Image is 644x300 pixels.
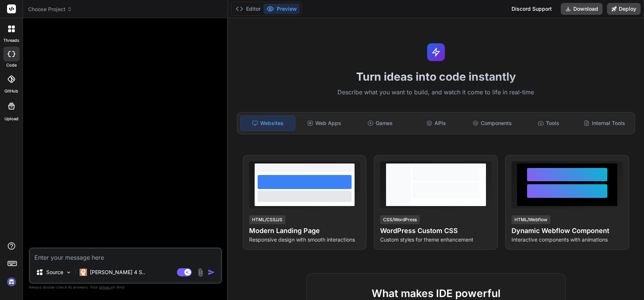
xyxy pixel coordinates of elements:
[561,3,603,15] button: Download
[5,276,18,288] img: signin
[577,115,632,131] div: Internal Tools
[380,236,492,243] p: Custom styles for theme enhancement
[249,215,285,224] div: HTML/CSS/JS
[3,37,19,44] label: threads
[4,116,19,122] label: Upload
[46,269,63,276] p: Source
[353,115,407,131] div: Games
[511,236,623,243] p: Interactive components with animations
[380,215,420,224] div: CSS/WordPress
[607,3,641,15] button: Deploy
[208,269,215,276] img: icon
[4,88,18,94] label: GitHub
[521,115,576,131] div: Tools
[511,226,623,236] h4: Dynamic Webflow Component
[249,236,360,243] p: Responsive design with smooth interactions
[232,88,640,97] p: Describe what you want to build, and watch it come to life in real-time
[28,6,72,13] span: Choose Project
[249,226,360,236] h4: Modern Landing Page
[465,115,520,131] div: Components
[99,285,113,289] span: privacy
[29,284,222,291] p: Always double-check its answers. Your in Bind
[90,269,145,276] p: [PERSON_NAME] 4 S..
[232,70,640,83] h1: Turn ideas into code instantly
[66,269,72,276] img: Pick Models
[511,215,550,224] div: HTML/Webflow
[409,115,463,131] div: APIs
[507,3,556,15] div: Discord Support
[6,62,17,68] label: code
[196,268,205,277] img: attachment
[380,226,492,236] h4: WordPress Custom CSS
[80,269,87,276] img: Claude 4 Sonnet
[233,4,264,14] button: Editor
[297,115,351,131] div: Web Apps
[264,4,300,14] button: Preview
[240,115,295,131] div: Websites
